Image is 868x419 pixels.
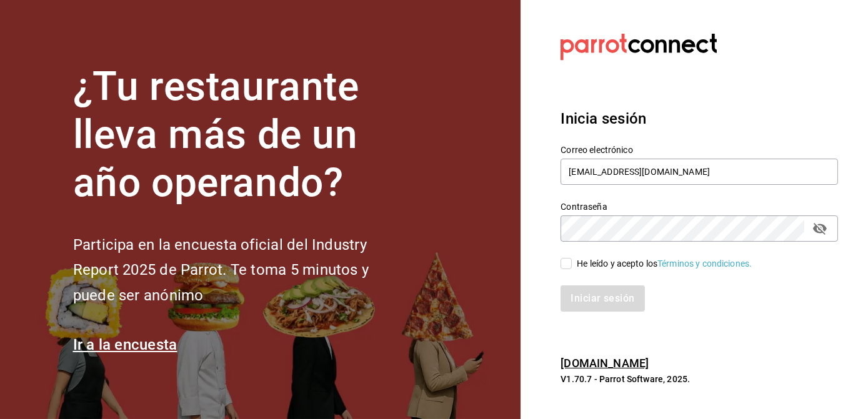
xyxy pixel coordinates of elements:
button: passwordField [809,218,831,239]
h2: Participa en la encuesta oficial del Industry Report 2025 de Parrot. Te toma 5 minutos y puede se... [73,232,411,308]
p: V1.70.7 - Parrot Software, 2025. [561,373,838,385]
h3: Inicia sesión [561,107,838,130]
input: Ingresa tu correo electrónico [561,159,838,185]
h1: ¿Tu restaurante lleva más de un año operando? [73,63,411,207]
a: Términos y condiciones. [657,259,752,269]
div: He leído y acepto los [577,257,752,270]
label: Contraseña [561,203,838,212]
a: [DOMAIN_NAME] [561,357,649,370]
label: Correo electrónico [561,146,838,155]
a: Ir a la encuesta [73,336,177,353]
